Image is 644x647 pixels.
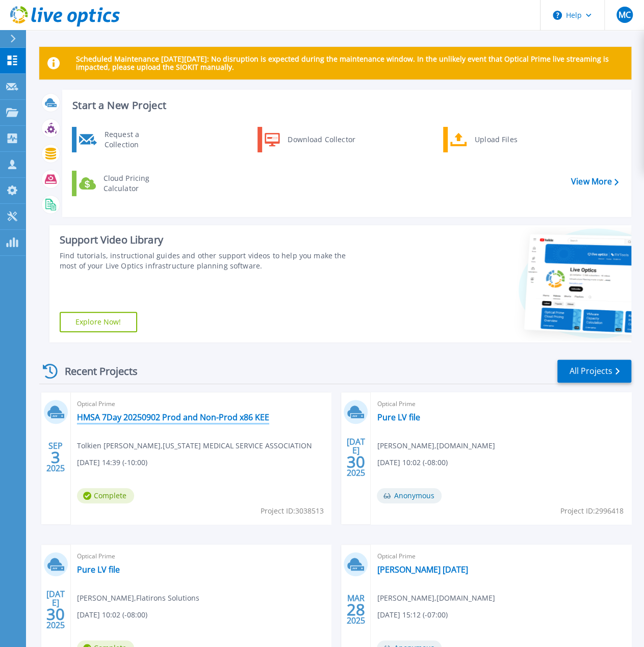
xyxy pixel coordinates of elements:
a: Cloud Pricing Calculator [72,171,176,196]
span: Anonymous [377,488,442,503]
div: [DATE] 2025 [46,591,65,628]
span: Optical Prime [77,398,325,410]
a: Pure LV file [377,412,420,422]
span: Project ID: 3038513 [260,505,323,517]
span: Tolkien [PERSON_NAME] , [US_STATE] MEDICAL SERVICE ASSOCIATION [77,440,312,451]
a: View More [571,177,619,186]
span: MC [618,11,630,19]
a: Pure LV file [77,564,120,575]
p: Scheduled Maintenance [DATE][DATE]: No disruption is expected during the maintenance window. In t... [76,55,623,71]
div: Cloud Pricing Calculator [98,173,174,194]
a: Request a Collection [72,127,176,152]
a: Download Collector [257,127,362,152]
span: Optical Prime [77,551,325,562]
span: Complete [77,488,134,503]
h3: Start a New Project [72,100,618,111]
a: [PERSON_NAME] [DATE] [377,564,468,575]
a: All Projects [557,360,631,383]
span: [PERSON_NAME] , [DOMAIN_NAME] [377,440,495,451]
div: Request a Collection [99,129,174,150]
div: SEP 2025 [46,439,65,476]
span: 3 [51,453,60,462]
div: MAR 2025 [346,591,366,628]
a: Explore Now! [60,312,137,332]
span: 30 [347,457,365,466]
span: [DATE] 10:02 (-08:00) [377,457,447,468]
span: Optical Prime [377,398,625,410]
span: [PERSON_NAME] , Flatirons Solutions [77,592,199,604]
span: [DATE] 10:02 (-08:00) [77,609,147,621]
div: Recent Projects [39,359,151,384]
span: 28 [347,605,365,614]
div: Download Collector [282,129,359,150]
span: Project ID: 2996418 [560,505,624,517]
span: [DATE] 14:39 (-10:00) [77,457,147,468]
div: [DATE] 2025 [346,439,366,476]
span: Optical Prime [377,551,625,562]
span: [DATE] 15:12 (-07:00) [377,609,447,621]
a: Upload Files [443,127,548,152]
span: [PERSON_NAME] , [DOMAIN_NAME] [377,592,495,604]
div: Upload Files [470,129,545,150]
div: Support Video Library [60,233,362,247]
span: 30 [46,610,65,618]
div: Find tutorials, instructional guides and other support videos to help you make the most of your L... [60,251,362,271]
a: HMSA 7Day 20250902 Prod and Non-Prod x86 KEE [77,412,269,422]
